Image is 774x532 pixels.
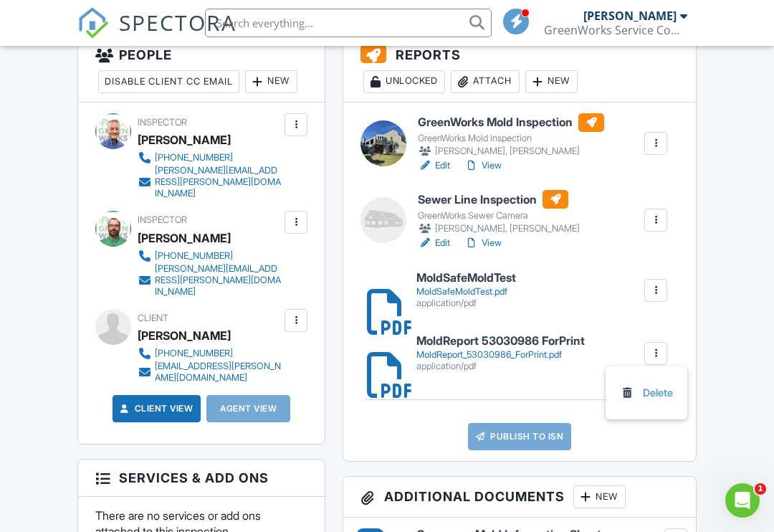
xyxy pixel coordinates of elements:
[138,227,231,249] div: [PERSON_NAME]
[725,483,760,518] iframe: Intercom live chat
[138,214,187,225] span: Inspector
[77,19,236,49] a: SPECTORA
[418,190,580,209] h6: Sewer Line Inspection
[138,129,231,151] div: [PERSON_NAME]
[138,313,168,323] span: Client
[755,483,766,495] span: 1
[418,236,450,250] a: Edit
[138,165,281,199] a: [PERSON_NAME][EMAIL_ADDRESS][PERSON_NAME][DOMAIN_NAME]
[98,70,239,93] div: Disable Client CC Email
[343,37,696,103] h3: Reports
[343,477,696,518] h3: Additional Documents
[78,460,325,497] h3: Services & Add ons
[416,286,516,298] div: MoldSafeMoldTest.pdf
[77,7,109,39] img: The Best Home Inspection Software - Spectora
[138,263,281,298] a: [PERSON_NAME][EMAIL_ADDRESS][PERSON_NAME][DOMAIN_NAME]
[416,335,585,371] a: MoldReport 53030986 ForPrint MoldReport_53030986_ForPrint.pdf application/pdf
[418,113,604,132] h6: GreenWorks Mold Inspection
[155,348,233,359] div: [PHONE_NUMBER]
[418,222,580,236] div: [PERSON_NAME], [PERSON_NAME]
[468,423,571,450] a: Publish to ISN
[418,158,450,173] a: Edit
[138,117,187,128] span: Inspector
[418,133,604,144] div: GreenWorks Mold Inspection
[464,236,502,250] a: View
[583,9,677,23] div: [PERSON_NAME]
[138,151,281,165] a: [PHONE_NUMBER]
[544,23,687,37] div: GreenWorks Service Company
[155,165,281,199] div: [PERSON_NAME][EMAIL_ADDRESS][PERSON_NAME][DOMAIN_NAME]
[138,249,281,263] a: [PHONE_NUMBER]
[418,113,604,159] a: GreenWorks Mold Inspection GreenWorks Mold Inspection [PERSON_NAME], [PERSON_NAME]
[416,335,585,348] h6: MoldReport 53030986 ForPrint
[418,190,580,236] a: Sewer Line Inspection GreenWorks Sewer Camera [PERSON_NAME], [PERSON_NAME]
[451,70,520,93] div: Attach
[416,272,516,285] h6: MoldSafeMoldTest
[205,9,492,37] input: Search everything...
[245,70,297,93] div: New
[416,272,516,308] a: MoldSafeMoldTest MoldSafeMoldTest.pdf application/pdf
[138,325,231,346] div: [PERSON_NAME]
[118,402,193,416] a: Client View
[416,298,516,309] div: application/pdf
[416,349,585,361] div: MoldReport_53030986_ForPrint.pdf
[416,361,585,372] div: application/pdf
[418,144,604,158] div: [PERSON_NAME], [PERSON_NAME]
[573,485,626,508] div: New
[155,250,233,262] div: [PHONE_NUMBER]
[78,37,325,103] h3: People
[155,361,281,384] div: [EMAIL_ADDRESS][PERSON_NAME][DOMAIN_NAME]
[464,158,502,173] a: View
[155,152,233,163] div: [PHONE_NUMBER]
[119,7,236,37] span: SPECTORA
[138,361,281,384] a: [EMAIL_ADDRESS][PERSON_NAME][DOMAIN_NAME]
[138,346,281,361] a: [PHONE_NUMBER]
[363,70,445,93] div: Unlocked
[155,263,281,298] div: [PERSON_NAME][EMAIL_ADDRESS][PERSON_NAME][DOMAIN_NAME]
[418,210,580,222] div: GreenWorks Sewer Camera
[620,385,673,401] a: Delete
[525,70,578,93] div: New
